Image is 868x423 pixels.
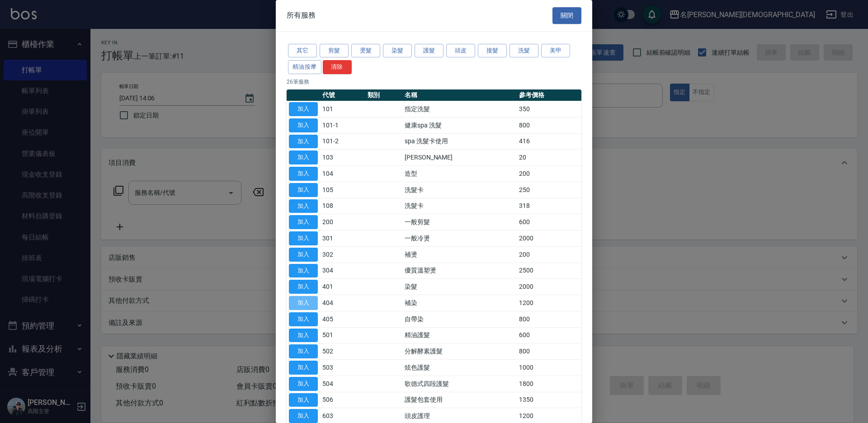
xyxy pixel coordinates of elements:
[320,133,365,150] td: 101-2
[320,263,365,279] td: 304
[517,214,581,230] td: 600
[415,44,443,58] button: 護髮
[402,327,517,343] td: 精油護髮
[288,44,317,58] button: 其它
[289,329,318,343] button: 加入
[320,360,365,376] td: 503
[289,264,318,278] button: 加入
[320,327,365,343] td: 501
[509,44,538,58] button: 洗髮
[402,166,517,182] td: 造型
[402,101,517,117] td: 指定洗髮
[402,392,517,408] td: 護髮包套使用
[402,182,517,198] td: 洗髮卡
[402,150,517,166] td: [PERSON_NAME]
[289,296,318,310] button: 加入
[320,311,365,327] td: 405
[320,117,365,133] td: 101-1
[402,89,517,101] th: 名稱
[517,392,581,408] td: 1350
[287,78,581,86] p: 26 筆服務
[320,101,365,117] td: 101
[320,246,365,263] td: 302
[320,44,349,58] button: 剪髮
[402,311,517,327] td: 自帶染
[289,150,318,164] button: 加入
[402,230,517,247] td: 一般冷燙
[402,360,517,376] td: 炫色護髮
[320,89,365,101] th: 代號
[287,11,316,20] span: 所有服務
[402,279,517,295] td: 染髮
[517,101,581,117] td: 350
[289,167,318,181] button: 加入
[402,246,517,263] td: 補燙
[402,133,517,150] td: spa 洗髮卡使用
[323,60,352,74] button: 清除
[289,183,318,197] button: 加入
[289,135,318,149] button: 加入
[517,198,581,214] td: 318
[288,60,321,74] button: 精油按摩
[517,246,581,263] td: 200
[552,7,581,24] button: 關閉
[289,231,318,245] button: 加入
[289,248,318,262] button: 加入
[289,199,318,213] button: 加入
[517,133,581,150] td: 416
[289,280,318,294] button: 加入
[320,279,365,295] td: 401
[320,214,365,230] td: 200
[289,361,318,375] button: 加入
[478,44,507,58] button: 接髮
[402,263,517,279] td: 優質溫塑燙
[320,198,365,214] td: 108
[402,376,517,392] td: 歌德式四段護髮
[517,263,581,279] td: 2500
[365,89,402,101] th: 類別
[517,343,581,360] td: 800
[289,312,318,326] button: 加入
[320,392,365,408] td: 506
[402,198,517,214] td: 洗髮卡
[320,295,365,311] td: 404
[320,182,365,198] td: 105
[351,44,380,58] button: 燙髮
[517,295,581,311] td: 1200
[517,376,581,392] td: 1800
[517,327,581,343] td: 600
[383,44,412,58] button: 染髮
[320,376,365,392] td: 504
[320,343,365,360] td: 502
[517,166,581,182] td: 200
[289,344,318,358] button: 加入
[289,409,318,423] button: 加入
[320,230,365,247] td: 301
[517,150,581,166] td: 20
[517,89,581,101] th: 參考價格
[446,44,475,58] button: 頭皮
[541,44,570,58] button: 美甲
[402,117,517,133] td: 健康spa 洗髮
[517,311,581,327] td: 800
[289,102,318,116] button: 加入
[289,118,318,132] button: 加入
[517,117,581,133] td: 800
[320,150,365,166] td: 103
[320,166,365,182] td: 104
[289,215,318,229] button: 加入
[517,182,581,198] td: 250
[402,214,517,230] td: 一般剪髮
[517,230,581,247] td: 2000
[402,343,517,360] td: 分解酵素護髮
[289,377,318,391] button: 加入
[517,279,581,295] td: 2000
[289,393,318,407] button: 加入
[517,360,581,376] td: 1000
[402,295,517,311] td: 補染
